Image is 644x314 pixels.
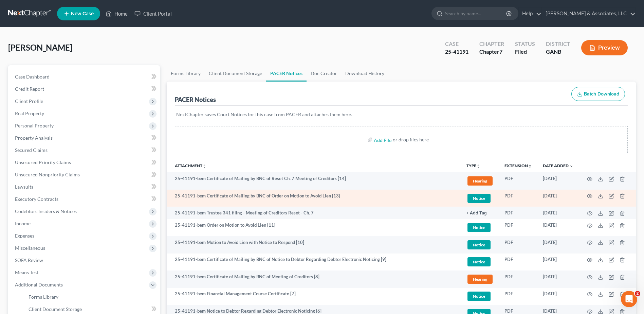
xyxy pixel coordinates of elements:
[499,271,537,288] td: PDF
[466,210,494,216] a: + Add Tag
[467,257,491,266] span: Notice
[466,256,494,267] a: Notice
[467,292,491,301] span: Notice
[15,196,58,202] span: Executory Contracts
[466,291,494,302] a: Notice
[167,65,205,82] a: Forms Library
[569,164,573,168] i: expand_more
[10,132,160,144] a: Property Analysis
[542,7,636,20] a: [PERSON_NAME] & Associates, LLC
[71,11,94,16] span: New Case
[467,275,493,284] span: Hearing
[499,288,537,305] td: PDF
[167,271,461,288] td: 25-41191-bem Certificate of Mailing by BNC of Meeting of Creditors [8]
[307,65,341,82] a: Doc Creator
[15,233,34,239] span: Expenses
[10,71,160,83] a: Case Dashboard
[499,236,537,254] td: PDF
[10,193,160,205] a: Executory Contracts
[15,86,44,92] span: Credit Report
[581,40,628,55] button: Preview
[466,175,494,187] a: Hearing
[15,123,54,128] span: Personal Property
[10,169,160,181] a: Unsecured Nonpriority Claims
[10,254,160,266] a: SOFA Review
[635,291,640,296] span: 2
[467,176,493,186] span: Hearing
[445,7,507,20] input: Search by name...
[266,65,307,82] a: PACER Notices
[504,163,532,168] a: Extensionunfold_more
[467,240,491,249] span: Notice
[445,40,468,48] div: Case
[202,164,206,168] i: unfold_more
[15,135,53,141] span: Property Analysis
[175,95,216,104] div: PACER Notices
[537,236,579,254] td: [DATE]
[29,294,58,300] span: Forms Library
[167,254,461,271] td: 25-41191-bem Certificate of Mailing by BNC of Notice to Debtor Regarding Debtor Electronic Notici...
[537,172,579,190] td: [DATE]
[15,282,63,287] span: Additional Documents
[479,48,504,56] div: Chapter
[499,172,537,190] td: PDF
[467,223,491,232] span: Notice
[466,164,480,168] button: TYPEunfold_more
[102,7,131,20] a: Home
[10,83,160,95] a: Credit Report
[167,207,461,219] td: 25-41191-bem Trustee 341 filing - Meeting of Creditors Reset - Ch. 7
[393,136,429,143] div: or drop files here
[584,91,619,97] span: Batch Download
[175,163,206,168] a: Attachmentunfold_more
[8,42,72,52] span: [PERSON_NAME]
[167,219,461,237] td: 25-41191-bem Order on Motion to Avoid Lien [11]
[15,110,44,116] span: Real Property
[167,172,461,190] td: 25-41191-bem Certificate of Mailing by BNC of Reset Ch. 7 Meeting of Creditors [14]
[499,207,537,219] td: PDF
[546,40,570,48] div: District
[537,288,579,305] td: [DATE]
[621,291,637,307] iframe: Intercom live chat
[15,208,77,214] span: Codebtors Insiders & Notices
[537,219,579,237] td: [DATE]
[10,144,160,156] a: Secured Claims
[10,156,160,169] a: Unsecured Priority Claims
[15,257,43,263] span: SOFA Review
[15,269,38,275] span: Means Test
[499,219,537,237] td: PDF
[10,181,160,193] a: Lawsuits
[515,48,535,56] div: Filed
[131,7,175,20] a: Client Portal
[479,40,504,48] div: Chapter
[515,40,535,48] div: Status
[341,65,388,82] a: Download History
[537,254,579,271] td: [DATE]
[176,111,626,118] p: NextChapter saves Court Notices for this case from PACER and attaches them here.
[476,164,480,168] i: unfold_more
[537,190,579,207] td: [DATE]
[537,271,579,288] td: [DATE]
[23,291,160,303] a: Forms Library
[466,239,494,250] a: Notice
[15,98,43,104] span: Client Profile
[466,222,494,233] a: Notice
[466,193,494,204] a: Notice
[467,194,491,203] span: Notice
[29,306,82,312] span: Client Document Storage
[167,288,461,305] td: 25-41191-bem Financial Management Course Certificate [7]
[546,48,570,56] div: GANB
[15,245,45,251] span: Miscellaneous
[167,236,461,254] td: 25-41191-bem Motion to Avoid Lien with Notice to Respond [10]
[499,254,537,271] td: PDF
[519,7,541,20] a: Help
[205,65,266,82] a: Client Document Storage
[445,48,468,56] div: 25-41191
[15,147,48,153] span: Secured Claims
[543,163,573,168] a: Date Added expand_more
[528,164,532,168] i: unfold_more
[167,190,461,207] td: 25-41191-bem Certificate of Mailing by BNC of Order on Motion to Avoid Lien [13]
[499,190,537,207] td: PDF
[15,172,80,177] span: Unsecured Nonpriority Claims
[15,221,31,226] span: Income
[15,159,71,165] span: Unsecured Priority Claims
